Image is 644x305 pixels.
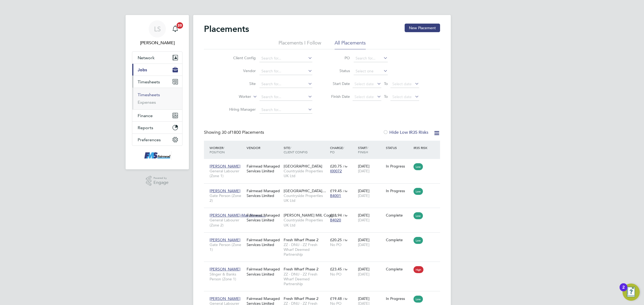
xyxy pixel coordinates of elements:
button: Reports [132,122,182,133]
div: Status [385,143,412,152]
span: Low [414,237,423,244]
span: £19.45 [330,188,342,193]
span: Countryside Properties UK Ltd [284,193,327,203]
span: Fresh Wharf Phase 2 [284,267,319,271]
span: [DATE] [358,169,369,173]
a: Timesheets [138,92,160,97]
a: [PERSON_NAME]Gate Person (Zone 2)Fairmead Managed Services Limited[GEOGRAPHIC_DATA]…Countryside P... [208,185,440,190]
span: Reports [138,125,153,130]
span: B4001 [330,193,341,198]
div: Fairmead Managed Services Limited [245,264,282,279]
div: [DATE] [357,186,385,201]
img: f-mead-logo-retina.png [143,151,171,160]
span: To [382,93,389,100]
a: Expenses [138,100,156,105]
span: [DATE] [358,272,369,277]
span: Fresh Wharf Phase 2 [284,296,319,301]
span: / Client Config [284,146,308,154]
span: / hr [343,238,347,242]
li: All Placements [335,40,366,49]
span: Countryside Properties UK Ltd [284,218,327,227]
div: Timesheets [132,88,182,109]
div: [DATE] [357,264,385,279]
input: Search for... [259,93,312,101]
span: / hr [343,267,347,271]
div: IR35 Risk [412,143,431,152]
span: Network [138,55,155,60]
span: Low [414,296,423,303]
li: Placements I Follow [279,40,321,49]
span: £23.45 [330,267,342,271]
div: Showing [204,130,265,135]
label: Start Date [326,81,350,86]
span: / Position [210,146,225,154]
div: Site [282,143,329,157]
span: Engage [153,180,169,185]
a: 20 [170,20,181,38]
span: Low [414,188,423,195]
a: [PERSON_NAME]General Labourer (Zone 1)Fairmead Managed Services Limited[GEOGRAPHIC_DATA]Countrysi... [208,161,440,165]
span: [PERSON_NAME] [210,237,240,242]
div: In Progress [386,296,411,301]
span: General Labourer (Zone 2) [210,218,244,227]
button: New Placement [405,24,440,32]
label: Hiring Manager [225,107,256,112]
span: Select date [354,81,374,86]
span: B4020 [330,218,341,222]
button: Preferences [132,134,182,146]
button: Open Resource Center, 2 new notifications [623,284,640,301]
span: Fresh Wharf Phase 2 [284,237,319,242]
span: Finance [138,113,153,118]
span: [GEOGRAPHIC_DATA]… [284,188,326,193]
button: Network [132,52,182,64]
span: Powered by [153,176,169,180]
span: Gate Person (Zone 2) [210,193,244,203]
span: 1800 Placements [222,130,264,135]
label: Worker [220,94,251,99]
input: Search for... [259,68,312,75]
div: Complete [386,267,411,271]
span: ZZ - DNU - ZZ Fresh Wharf Deemed Partnership [284,272,327,287]
a: Go to home page [132,151,182,160]
span: ZZ - DNU - ZZ Fresh Wharf Deemed Partnership [284,242,327,257]
span: LS [154,25,161,32]
label: Vendor [225,68,256,73]
div: 2 [622,287,625,294]
a: Powered byEngage [146,176,169,186]
a: [PERSON_NAME]Slinger & Banks Person (Zone 1)Fairmead Managed Services LimitedFresh Wharf Phase 2Z... [208,264,440,268]
a: LS[PERSON_NAME] [132,20,182,46]
div: [DATE] [357,210,385,225]
button: Timesheets [132,76,182,88]
div: Charge [329,143,357,157]
div: Complete [386,237,411,242]
span: 30 of [222,130,231,135]
span: [PERSON_NAME] [210,164,240,169]
span: £18.94 [330,213,342,218]
span: [PERSON_NAME] [210,188,240,193]
span: Low [414,212,423,219]
div: Fairmead Managed Services Limited [245,161,282,176]
span: £20.75 [330,164,342,169]
span: To [382,80,389,87]
span: / Finish [358,146,368,154]
input: Select one [354,68,388,75]
span: / hr [343,297,347,301]
span: [PERSON_NAME]-May Newco… [210,213,266,218]
span: Low [414,163,423,170]
div: Complete [386,213,411,218]
span: Countryside Properties UK Ltd [284,169,327,178]
label: Hide Low IR35 Risks [383,130,428,135]
span: General Labourer (Zone 1) [210,169,244,178]
span: £19.48 [330,296,342,301]
input: Search for... [354,55,388,62]
span: I00072 [330,169,342,173]
a: [PERSON_NAME]General Labourer (Zone 1)Fairmead Managed Services LimitedFresh Wharf Phase 2ZZ - DN... [208,293,440,298]
span: [DATE] [358,218,369,222]
a: [PERSON_NAME]-May Newco…General Labourer (Zone 2)Fairmead Managed Services Limited[PERSON_NAME] M... [208,210,440,214]
span: Select date [354,94,374,99]
span: £20.25 [330,237,342,242]
input: Search for... [259,55,312,62]
span: Lawrence Schott [132,40,182,46]
span: / hr [343,213,347,217]
label: PO [326,55,350,60]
